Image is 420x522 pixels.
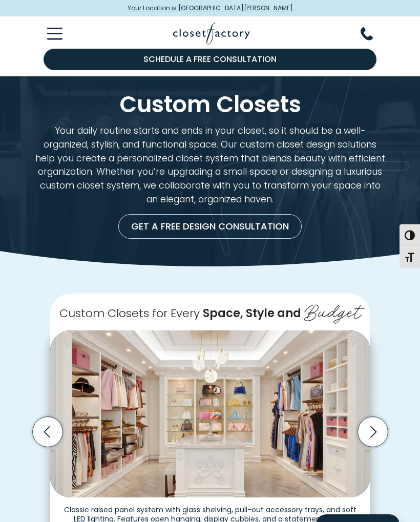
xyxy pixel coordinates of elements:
button: Toggle Mobile Menu [35,28,62,40]
button: Phone Number [361,27,385,40]
p: Your daily routine starts and ends in your closet, so it should be a well-organized, stylish, and... [35,124,385,206]
span: Budget [304,296,361,324]
img: White walk-in closet with ornate trim and crown molding, featuring glass shelving [50,330,370,497]
button: Previous slide [29,413,66,450]
span: Space, Style and [203,305,301,321]
button: Toggle Font size [400,246,420,267]
img: Closet Factory Logo [173,23,250,45]
button: Next slide [354,413,391,450]
a: Get a Free Design Consultation [118,214,302,239]
span: Custom Closets for Every [59,305,200,321]
a: Schedule a Free Consultation [44,49,376,70]
span: Your Location is [GEOGRAPHIC_DATA][PERSON_NAME] [128,4,293,13]
h1: Custom Closets [35,93,385,116]
button: Toggle High Contrast [400,224,420,246]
